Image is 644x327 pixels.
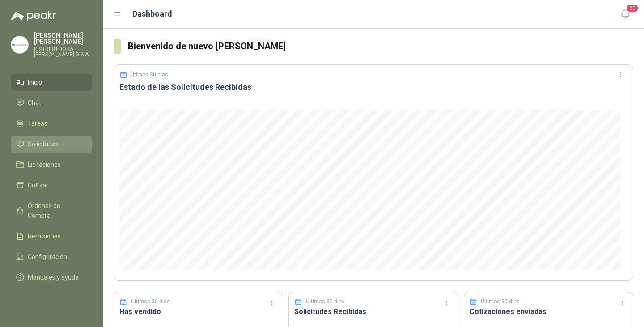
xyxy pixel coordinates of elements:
[11,94,92,111] a: Chat
[11,11,56,21] img: Logo peakr
[28,160,61,170] span: Licitaciones
[11,269,92,286] a: Manuales y ayuda
[11,136,92,153] a: Solicitudes
[11,115,92,132] a: Tareas
[481,297,520,306] p: Últimos 30 días
[11,228,92,245] a: Remisiones
[11,197,92,224] a: Órdenes de Compra
[306,297,345,306] p: Últimos 30 días
[28,272,79,282] span: Manuales y ayuda
[34,47,92,57] p: DISTRIBUIDORA [PERSON_NAME] G S.A
[119,82,627,93] h3: Estado de las Solicitudes Recibidas
[128,39,633,53] h3: Bienvenido de nuevo [PERSON_NAME]
[28,252,67,262] span: Configuración
[11,74,92,91] a: Inicio
[11,36,28,53] img: Company Logo
[28,201,84,221] span: Órdenes de Compra
[28,180,48,190] span: Cotizar
[132,8,172,20] h1: Dashboard
[617,6,633,22] button: 20
[11,177,92,194] a: Cotizar
[626,4,639,13] span: 20
[11,156,92,173] a: Licitaciones
[129,72,168,78] p: Últimos 30 días
[294,306,452,317] h3: Solicitudes Recibidas
[28,119,47,128] span: Tareas
[28,139,59,149] span: Solicitudes
[119,306,277,317] h3: Has vendido
[28,77,42,87] span: Inicio
[131,297,170,306] p: Últimos 30 días
[11,248,92,265] a: Configuración
[470,306,627,317] h3: Cotizaciones enviadas
[28,231,61,241] span: Remisiones
[28,98,41,108] span: Chat
[34,32,92,45] p: [PERSON_NAME] [PERSON_NAME]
